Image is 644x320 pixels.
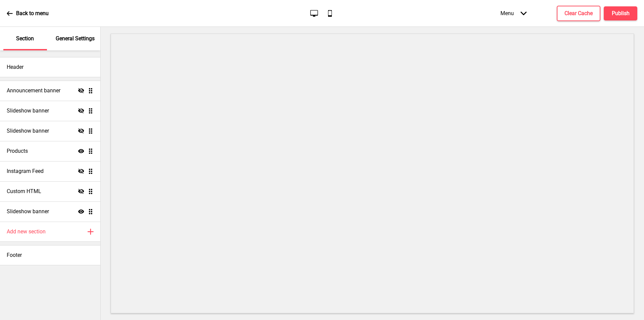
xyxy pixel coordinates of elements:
[604,6,637,20] button: Publish
[7,252,22,259] h4: Footer
[7,4,49,22] a: Back to menu
[7,147,28,155] h4: Products
[7,188,41,195] h4: Custom HTML
[565,10,593,17] h4: Clear Cache
[557,6,600,21] button: Clear Cache
[16,10,49,17] p: Back to menu
[7,107,49,115] h4: Slideshow banner
[7,228,46,235] h4: Add new section
[494,3,533,23] div: Menu
[7,208,49,215] h4: Slideshow banner
[7,168,44,175] h4: Instagram Feed
[7,127,49,135] h4: Slideshow banner
[16,35,34,42] p: Section
[56,35,95,42] p: General Settings
[7,87,60,94] h4: Announcement banner
[612,10,630,17] h4: Publish
[7,63,23,71] h4: Header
